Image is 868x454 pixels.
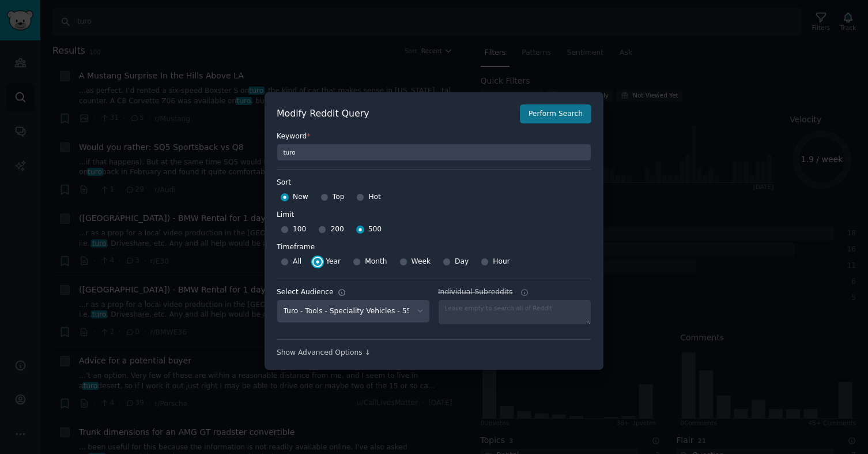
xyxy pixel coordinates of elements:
[368,224,382,235] span: 500
[412,257,431,267] span: Week
[493,257,510,267] span: Hour
[455,257,469,267] span: Day
[368,192,381,202] span: Hot
[293,192,308,202] span: New
[277,178,591,188] label: Sort
[277,107,514,121] h2: Modify Reddit Query
[438,287,591,298] label: Individual Subreddits
[277,348,591,358] div: Show Advanced Options ↓
[333,192,345,202] span: Top
[293,224,306,235] span: 100
[326,257,341,267] span: Year
[277,210,294,220] div: Limit
[277,144,591,161] input: Keyword to search on Reddit
[277,287,334,298] div: Select Audience
[277,132,591,142] label: Keyword
[330,224,344,235] span: 200
[277,238,591,253] label: Timeframe
[365,257,387,267] span: Month
[293,257,301,267] span: All
[520,104,591,124] button: Perform Search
